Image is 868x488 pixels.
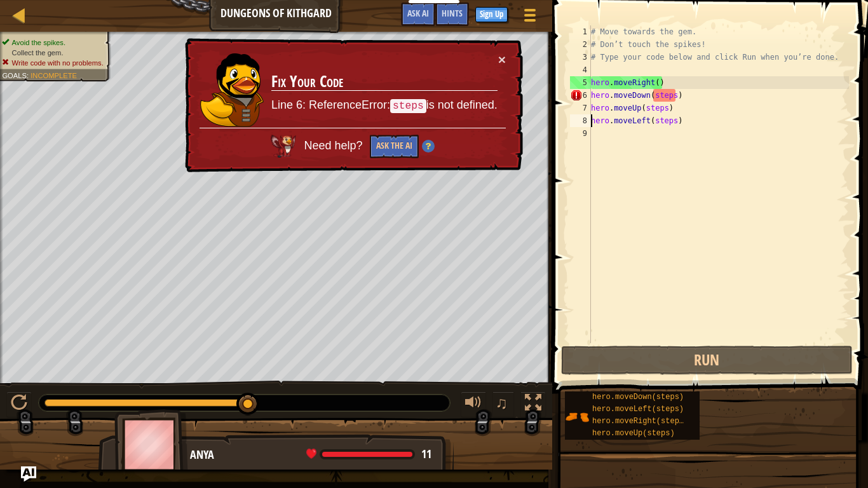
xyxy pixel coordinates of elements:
[520,391,546,417] button: Toggle fullscreen
[271,97,498,114] p: Line 6: ReferenceError: is not defined.
[475,7,508,22] button: Sign Up
[12,58,104,67] span: Write code with no problems.
[565,405,589,429] img: portrait.png
[498,53,506,66] button: ×
[271,73,498,91] h3: Fix Your Code
[514,3,546,32] button: Show game menu
[401,3,435,26] button: Ask AI
[390,99,426,113] code: steps
[27,71,31,79] span: :
[570,51,591,64] div: 3
[422,140,435,152] img: Hint
[2,37,103,48] li: Avoid the spikes.
[592,429,675,438] span: hero.moveUp(steps)
[12,48,64,57] span: Collect the gem.
[570,76,591,89] div: 5
[271,135,296,158] img: AI
[190,447,441,463] div: Anya
[570,64,591,76] div: 4
[31,71,77,79] span: Incomplete
[461,391,486,417] button: Adjust volume
[2,48,103,58] li: Collect the gem.
[570,127,591,140] div: 9
[6,391,32,417] button: Ctrl + P: Play
[2,71,27,79] span: Goals
[592,405,684,414] span: hero.moveLeft(steps)
[442,7,463,19] span: Hints
[570,89,591,102] div: 6
[114,409,188,480] img: thang_avatar_frame.png
[21,466,36,482] button: Ask AI
[592,393,684,402] span: hero.moveDown(steps)
[12,38,65,46] span: Avoid the spikes.
[304,139,365,152] span: Need help?
[570,102,591,114] div: 7
[592,417,688,426] span: hero.moveRight(steps)
[570,38,591,51] div: 2
[492,391,514,417] button: ♫
[370,135,419,158] button: Ask the AI
[495,393,508,412] span: ♫
[306,449,431,460] div: health: 11 / 11
[570,114,591,127] div: 8
[407,7,429,19] span: Ask AI
[2,58,103,68] li: Write code with no problems.
[200,53,264,127] img: duck_alejandro.png
[561,346,853,375] button: Run
[570,25,591,38] div: 1
[421,446,431,462] span: 11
